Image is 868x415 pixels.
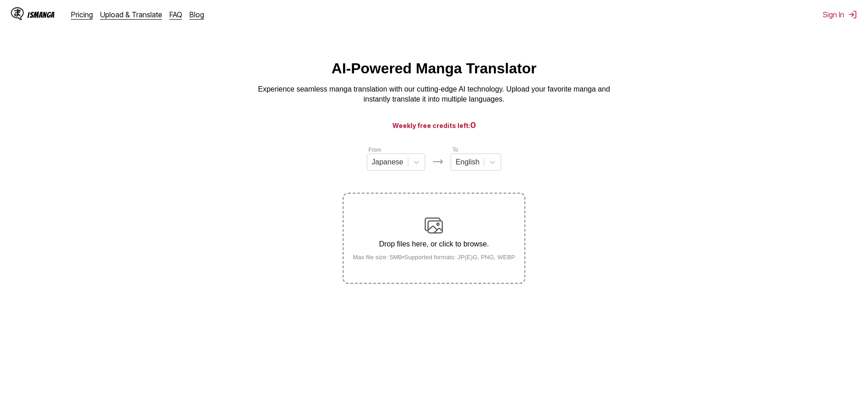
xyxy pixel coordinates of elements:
[470,120,476,130] span: 0
[345,240,523,248] p: Drop files here, or click to browse.
[100,10,162,19] a: Upload & Translate
[848,10,857,19] img: Sign out
[252,84,616,105] p: Experience seamless manga translation with our cutting-edge AI technology. Upload your favorite m...
[71,10,93,19] a: Pricing
[27,10,55,19] div: IsManga
[190,10,204,19] a: Blog
[432,156,443,167] img: Languages icon
[823,10,857,19] button: Sign In
[332,60,537,77] h1: AI-Powered Manga Translator
[11,7,71,22] a: IsManga LogoIsManga
[169,10,182,19] a: FAQ
[369,147,381,153] label: From
[11,7,24,20] img: IsManga Logo
[22,119,846,131] h3: Weekly free credits left:
[345,254,523,261] small: Max file size: 5MB • Supported formats: JP(E)G, PNG, WEBP
[452,147,458,153] label: To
